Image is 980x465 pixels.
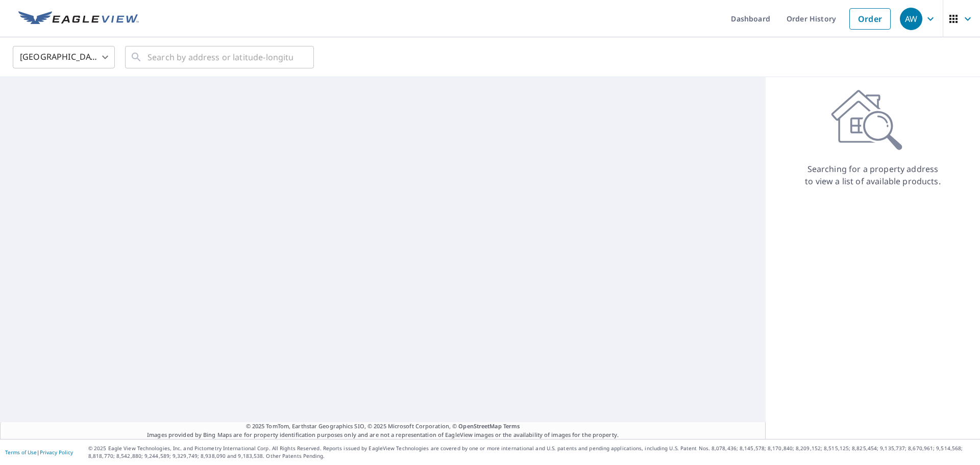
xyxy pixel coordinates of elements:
[5,449,37,456] a: Terms of Use
[18,11,139,27] img: EV Logo
[40,449,73,456] a: Privacy Policy
[148,43,293,71] input: Search by address or latitude-longitude
[5,449,73,455] p: |
[246,422,520,431] span: © 2025 TomTom, Earthstar Geographics SIO, © 2025 Microsoft Corporation, ©
[13,43,115,71] div: [GEOGRAPHIC_DATA]
[804,163,941,187] p: Searching for a property address to view a list of available products.
[503,422,520,430] a: Terms
[88,445,975,460] p: © 2025 Eagle View Technologies, Inc. and Pictometry International Corp. All Rights Reserved. Repo...
[849,8,891,30] a: Order
[900,8,922,30] div: AW
[458,422,501,430] a: OpenStreetMap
